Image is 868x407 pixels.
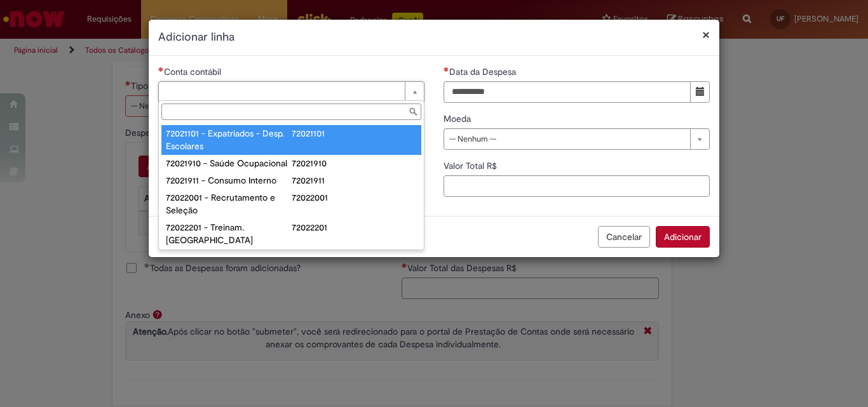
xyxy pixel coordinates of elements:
[166,157,292,170] div: 72021910 - Saúde Ocupacional
[292,127,417,140] div: 72021101
[159,123,424,250] ul: Conta contábil
[166,191,292,217] div: 72022001 - Recrutamento e Seleção
[292,221,417,234] div: 72022201
[292,174,417,187] div: 72021911
[292,157,417,170] div: 72021910
[292,191,417,204] div: 72022001
[166,174,292,187] div: 72021911 - Consumo Interno
[166,221,292,246] div: 72022201 - Treinam. [GEOGRAPHIC_DATA]
[166,127,292,152] div: 72021101 - Expatriados - Desp. Escolares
